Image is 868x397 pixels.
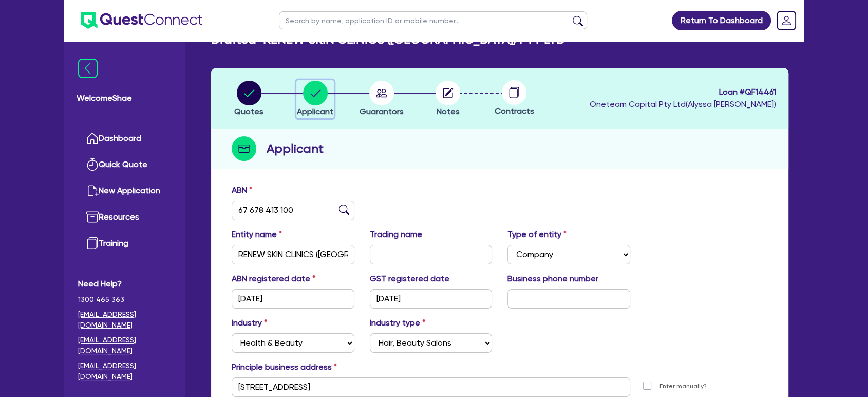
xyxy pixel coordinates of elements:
[78,335,171,356] a: [EMAIL_ADDRESS][DOMAIN_NAME]
[370,289,493,309] input: DD / MM / YYYY
[232,136,256,161] img: step-icon
[86,237,99,249] img: training
[78,204,171,230] a: Resources
[659,382,707,391] label: Enter manually?
[339,205,349,215] img: abn-lookup icon
[86,158,99,171] img: quick-quote
[435,80,461,118] button: Notes
[232,289,354,309] input: DD / MM / YYYY
[78,178,171,204] a: New Application
[78,309,171,331] a: [EMAIL_ADDRESS][DOMAIN_NAME]
[78,152,171,178] a: Quick Quote
[507,228,567,241] label: Type of entity
[773,7,800,34] a: Dropdown toggle
[370,228,422,241] label: Trading name
[234,80,264,118] button: Quotes
[78,125,171,152] a: Dashboard
[78,59,98,78] img: icon-menu-close
[507,273,598,285] label: Business phone number
[279,11,587,29] input: Search by name, application ID or mobile number...
[672,11,771,30] a: Return To Dashboard
[232,228,282,241] label: Entity name
[81,12,202,29] img: quest-connect-logo-blue
[232,361,337,373] label: Principle business address
[436,106,459,116] span: Notes
[590,99,776,109] span: Oneteam Capital Pty Ltd ( Alyssa [PERSON_NAME] )
[360,106,404,116] span: Guarantors
[78,278,171,290] span: Need Help?
[370,317,425,329] label: Industry type
[297,106,333,116] span: Applicant
[78,294,171,305] span: 1300 465 363
[86,211,99,223] img: resources
[370,273,449,285] label: GST registered date
[267,139,324,158] h2: Applicant
[232,317,267,329] label: Industry
[77,92,173,104] span: Welcome Shae
[232,273,315,285] label: ABN registered date
[232,184,252,196] label: ABN
[359,80,404,118] button: Guarantors
[78,360,171,382] a: [EMAIL_ADDRESS][DOMAIN_NAME]
[495,106,534,116] span: Contracts
[86,185,99,197] img: new-application
[234,106,263,116] span: Quotes
[78,230,171,257] a: Training
[296,80,334,118] button: Applicant
[590,86,776,98] span: Loan # QF14461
